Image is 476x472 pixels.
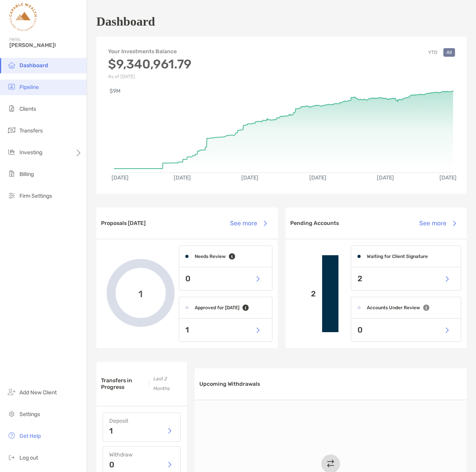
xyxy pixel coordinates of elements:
span: Clients [19,106,36,112]
p: 2 [292,289,316,299]
h3: Proposals [DATE] [101,220,146,226]
span: Investing [19,149,42,156]
span: Pipeline [19,84,39,91]
h3: Transfers in Progress [101,377,145,390]
span: Billing [19,171,34,178]
p: 1 [109,427,113,435]
p: 0 [357,325,363,335]
button: See more [224,215,273,232]
span: Transfers [19,127,43,134]
text: [DATE] [174,174,191,181]
h3: Upcoming Withdrawals [199,381,260,387]
img: settings icon [7,409,16,418]
text: [DATE] [439,174,457,181]
h4: Your Investments Balance [108,48,192,55]
h4: Needs Review [195,254,226,259]
text: [DATE] [377,174,394,181]
span: Dashboard [19,62,48,69]
text: [DATE] [309,174,326,181]
h1: Dashboard [96,14,155,29]
h4: Withdraw [109,451,174,458]
h3: Pending Accounts [290,220,339,226]
img: Zoe Logo [9,3,37,31]
img: dashboard icon [7,60,16,70]
p: 0 [185,274,190,284]
p: 2 [357,274,362,284]
img: firm-settings icon [7,191,16,200]
h3: $9,340,961.79 [108,57,192,71]
text: $9M [110,88,120,94]
span: Settings [19,411,40,418]
img: billing icon [7,169,16,178]
img: clients icon [7,104,16,113]
button: See more [413,215,462,232]
p: 1 [185,325,189,335]
img: add_new_client icon [7,387,16,397]
img: logout icon [7,453,16,462]
img: get-help icon [7,431,16,440]
span: 1 [138,287,143,299]
text: [DATE] [241,174,258,181]
button: YTD [425,48,440,57]
p: As of [DATE] [108,74,192,79]
text: [DATE] [112,174,129,181]
h4: Approved for [DATE] [195,305,239,310]
span: Add New Client [19,389,57,396]
img: transfers icon [7,125,16,135]
span: [PERSON_NAME]! [9,42,82,49]
p: Last 2 Months [153,374,178,394]
span: Get Help [19,433,41,439]
h4: Accounts Under Review [367,305,420,310]
button: All [443,48,455,57]
h4: Waiting for Client Signature [367,254,428,259]
span: Firm Settings [19,193,52,199]
h4: Deposit [109,418,174,424]
img: pipeline icon [7,82,16,91]
img: investing icon [7,147,16,157]
span: Log out [19,455,38,461]
p: 0 [109,461,114,469]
